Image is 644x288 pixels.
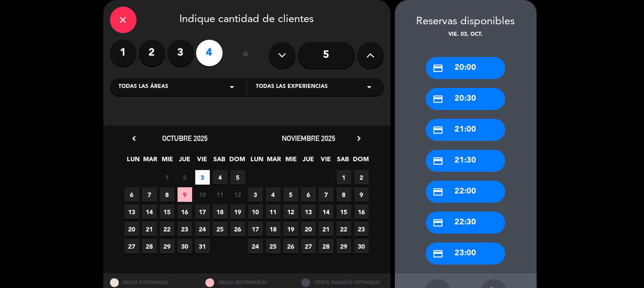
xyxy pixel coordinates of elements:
div: 21:30 [426,150,505,172]
span: 23 [354,222,369,236]
span: JUE [178,154,192,169]
span: VIE [318,154,333,169]
span: 26 [284,239,298,254]
i: arrow_drop_down [364,82,375,92]
span: 15 [160,205,174,219]
span: 13 [125,205,139,219]
span: Todas las áreas [119,83,169,91]
div: 23:00 [426,243,505,265]
span: 8 [160,187,174,202]
span: 27 [125,239,139,254]
span: 30 [178,239,192,254]
span: 19 [284,222,298,236]
div: 22:00 [426,181,505,203]
span: 29 [160,239,174,254]
span: SAB [212,154,227,169]
span: 24 [248,239,263,254]
span: 7 [142,187,157,202]
span: 11 [266,205,280,219]
span: 22 [337,222,351,236]
span: 20 [301,222,316,236]
span: 1 [160,170,174,185]
span: JUE [301,154,316,169]
span: 23 [178,222,192,236]
span: MIE [160,154,175,169]
span: 5 [231,170,245,185]
span: 27 [301,239,316,254]
span: 6 [301,187,316,202]
label: 1 [110,40,136,66]
span: 25 [213,222,227,236]
span: 10 [248,205,263,219]
i: credit_card [432,186,443,197]
span: DOM [229,154,244,169]
span: 31 [195,239,210,254]
span: 28 [319,239,333,254]
i: arrow_drop_down [227,82,238,92]
span: 15 [337,205,351,219]
div: 21:00 [426,119,505,141]
span: 17 [248,222,263,236]
span: 1 [337,170,351,185]
span: 29 [337,239,351,254]
span: 28 [142,239,157,254]
span: 20 [125,222,139,236]
span: MAR [143,154,158,169]
i: credit_card [432,94,443,105]
span: 17 [195,205,210,219]
span: 26 [231,222,245,236]
div: Reservas disponibles [395,13,537,30]
span: 21 [142,222,157,236]
div: 22:30 [426,212,505,234]
div: ó [231,40,260,71]
i: chevron_right [355,134,364,143]
span: 14 [142,205,157,219]
span: 9 [178,187,192,202]
span: 16 [178,205,192,219]
span: 30 [354,239,369,254]
span: 2 [178,170,192,185]
span: 4 [213,170,227,185]
span: 4 [266,187,280,202]
i: credit_card [432,248,443,259]
i: close [118,15,129,25]
i: credit_card [432,125,443,136]
span: 12 [284,205,298,219]
span: 2 [354,170,369,185]
span: 8 [337,187,351,202]
span: MAR [267,154,281,169]
i: credit_card [432,155,443,167]
label: 3 [167,40,194,66]
span: 19 [231,205,245,219]
div: 20:30 [426,88,505,110]
span: Todas las experiencias [256,83,328,91]
div: vie. 03, oct. [395,30,537,39]
span: octubre 2025 [162,134,208,143]
span: 24 [195,222,210,236]
span: 22 [160,222,174,236]
span: 10 [195,187,210,202]
span: 16 [354,205,369,219]
label: 2 [139,40,165,66]
span: LUN [250,154,264,169]
span: 12 [231,187,245,202]
span: 13 [301,205,316,219]
span: 14 [319,205,333,219]
label: 4 [196,40,223,66]
div: Indique cantidad de clientes [110,7,384,33]
span: 18 [213,205,227,219]
i: credit_card [432,217,443,228]
span: 5 [284,187,298,202]
span: LUN [126,154,140,169]
span: 21 [319,222,333,236]
span: VIE [195,154,209,169]
span: DOM [353,154,367,169]
span: 3 [248,187,263,202]
span: 7 [319,187,333,202]
span: 11 [213,187,227,202]
span: 3 [195,170,210,185]
span: 25 [266,239,280,254]
span: 6 [125,187,139,202]
span: 18 [266,222,280,236]
div: 20:00 [426,57,505,79]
